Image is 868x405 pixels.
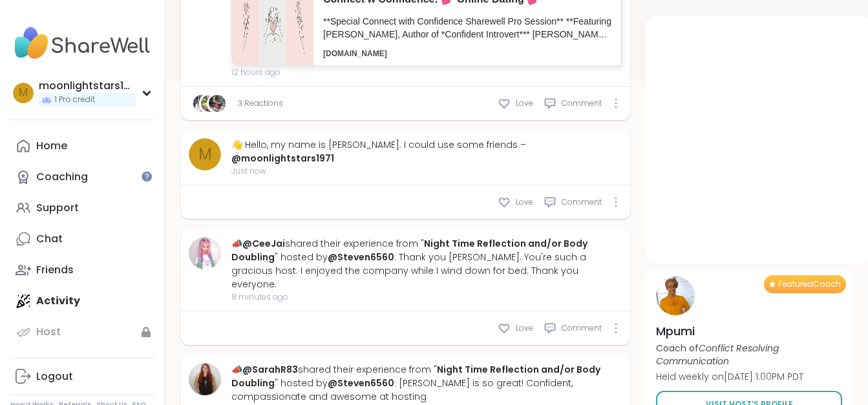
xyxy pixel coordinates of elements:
div: Chat [36,232,63,246]
span: 1 Pro credit [54,94,95,105]
p: **Special Connect with Confidence Sharewell Pro Session** **Featuring [PERSON_NAME], Author of *C... [323,16,611,41]
p: [DOMAIN_NAME] [323,48,611,59]
div: Friends [36,263,74,277]
a: @Steven6560 [328,251,394,264]
span: Featured Coach [778,279,841,289]
a: Friends [10,254,154,286]
a: Home [10,130,154,161]
span: m [198,143,212,166]
img: anchor [209,95,226,112]
a: Coaching [10,161,154,192]
a: @Steven6560 [328,377,394,389]
img: amyvaninetti [193,95,210,112]
span: Love [516,98,533,109]
a: Host [10,317,154,348]
a: Night Time Reflection and/or Body Doubling [231,363,600,389]
img: CeeJai [189,237,221,269]
span: Just now [231,165,622,177]
div: moonlightstars1971 [39,79,136,93]
span: Love [516,322,533,334]
span: Comment [562,322,602,334]
div: 📣 shared their experience from " " hosted by : [PERSON_NAME] is so great! Confident, compassionat... [231,363,622,404]
img: nanny [201,95,218,112]
span: m [19,85,28,101]
div: Support [36,201,79,215]
img: ShareWell Nav Logo [10,21,154,66]
span: Love [516,196,533,208]
img: SarahR83 [189,363,221,395]
a: 3 Reactions [238,98,283,109]
div: Coaching [36,170,88,184]
a: Logout [10,361,154,392]
a: Night Time Reflection and/or Body Doubling [231,237,587,264]
i: Conflict Resolving Communication [656,342,779,368]
span: Comment [562,196,602,208]
a: Support [10,192,154,223]
p: Coach of [656,342,842,368]
a: @CeeJai [242,237,285,250]
a: @SarahR83 [242,363,298,376]
span: Comment [562,98,602,109]
a: Chat [10,223,154,254]
div: 👋 Hello, my name is [PERSON_NAME]. I could use some friends – [231,138,622,165]
iframe: Spotlight [142,171,152,182]
div: Host [36,325,61,339]
span: 8 minutes ago [231,291,622,303]
p: Held weekly on [DATE] 1:00PM PDT [656,370,842,383]
div: 📣 shared their experience from " " hosted by : Thank you [PERSON_NAME]. You're such a gracious ho... [231,237,622,291]
h4: Mpumi [656,323,842,339]
div: Logout [36,369,73,384]
span: 12 hours ago [231,67,622,78]
img: Mpumi [656,276,695,315]
a: m [189,138,221,171]
a: @moonlightstars1971 [231,152,334,165]
div: Home [36,139,67,153]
